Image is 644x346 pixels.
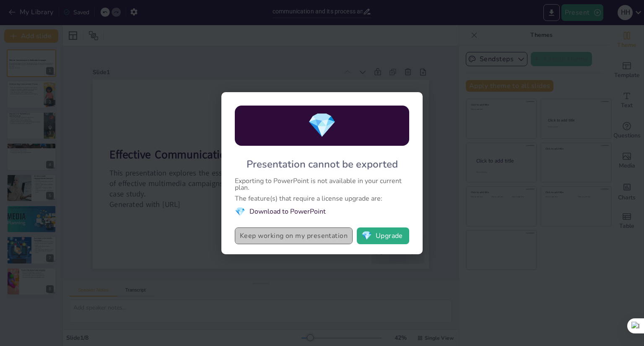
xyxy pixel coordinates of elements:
[357,227,409,244] button: diamondUpgrade
[235,195,409,202] div: The feature(s) that require a license upgrade are:
[235,206,409,217] li: Download to PowerPoint
[235,178,409,191] div: Exporting to PowerPoint is not available in your current plan.
[361,232,372,240] span: diamond
[235,227,353,244] button: Keep working on my presentation
[307,109,337,142] span: diamond
[235,206,245,217] span: diamond
[247,158,398,171] div: Presentation cannot be exported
